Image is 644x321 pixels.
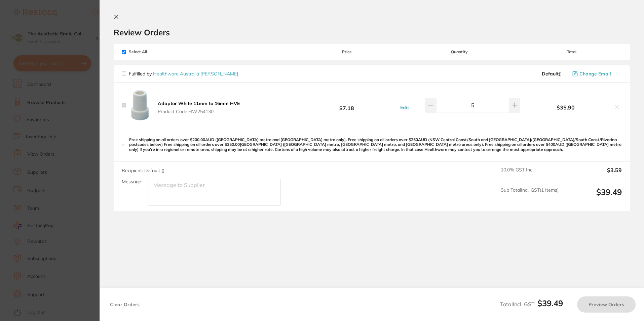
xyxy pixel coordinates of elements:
[122,167,164,173] span: Recipient: Default ( )
[122,50,189,54] span: Select All
[537,298,563,308] b: $39.49
[153,71,238,77] a: Healthware Australia [PERSON_NAME]
[398,104,411,110] button: Edit
[129,88,150,122] img: LnBuZw
[579,71,611,76] span: Change Email
[564,187,622,206] output: $39.49
[542,71,562,76] span: ( )
[501,167,559,182] span: 10.0 % GST Incl.
[297,50,396,54] span: Price
[570,71,622,77] button: Change Email
[522,50,622,54] span: Total
[500,301,563,308] span: Total Incl. GST
[158,100,240,106] b: Adaptor White 11mm to 16mm HVE
[542,71,559,77] b: Default
[114,27,630,37] h2: Review Orders
[397,50,522,54] span: Quantity
[564,167,622,182] output: $3.59
[156,100,242,115] button: Adaptor White 11mm to 16mm HVE Product Code:HW254130
[122,179,142,185] label: Message:
[158,109,240,114] span: Product Code: HW254130
[129,71,238,76] p: Fulfilled by
[522,104,610,110] b: $35.90
[501,187,559,206] span: Sub Total Incl. GST ( 1 Items)
[577,296,636,313] button: Preview Orders
[108,296,142,313] button: Clear Orders
[297,99,396,111] b: $7.18
[129,137,622,152] p: Free shipping on all orders over $200.00AUD ([GEOGRAPHIC_DATA] metro and [GEOGRAPHIC_DATA] metro ...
